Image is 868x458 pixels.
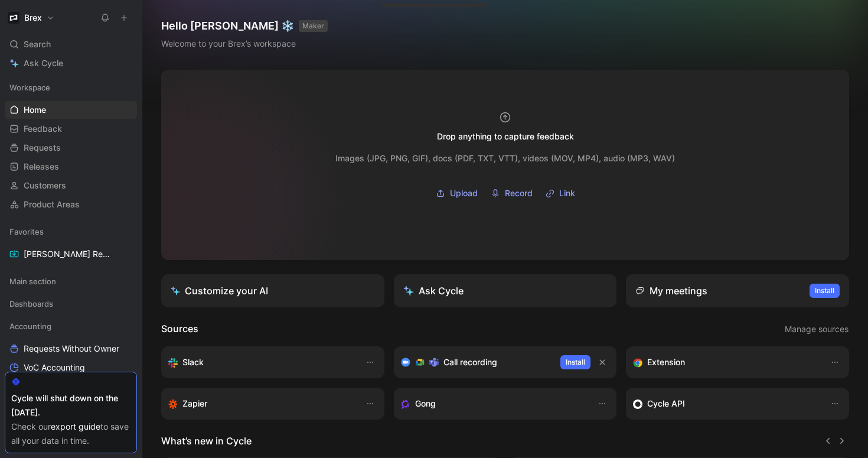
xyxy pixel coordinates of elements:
img: Brex [8,12,19,24]
h3: Cycle API [647,397,685,411]
button: Manage sources [784,321,849,337]
a: Feedback [5,120,137,138]
div: Customize your AI [171,284,268,298]
button: Ask Cycle [394,274,617,307]
a: Releases [5,158,137,176]
div: Sync your customers, send feedback and get updates in Slack [168,355,354,369]
div: Drop anything to capture feedback [437,129,574,144]
span: Requests [24,142,61,154]
div: Dashboards [5,295,137,313]
span: VoC Accounting [24,362,85,373]
div: Dashboards [5,295,137,316]
h3: Zapier [182,397,207,411]
a: Product Areas [5,196,137,213]
button: Install [810,284,840,298]
div: Capture feedback from anywhere on the web [633,355,818,369]
div: Welcome to your Brex’s workspace [161,37,328,51]
div: Capture feedback from thousands of sources with Zapier (survey results, recordings, sheets, etc). [168,397,354,411]
span: Manage sources [785,322,849,336]
div: Main section [5,272,137,290]
a: export guide [51,421,100,431]
div: Record & transcribe meetings from Zoom, Meet & Teams. [401,355,552,369]
h3: Call recording [443,355,497,369]
div: AccountingRequests Without OwnerVoC AccountingInbox AccountingRequests to verifyQuotes to verifyI... [5,317,137,452]
span: Requests Without Owner [24,343,119,355]
a: Customers [5,177,137,194]
span: Dashboards [9,298,53,310]
div: Check our to save all your data in time. [11,420,130,448]
div: Accounting [5,317,137,335]
div: Search [5,35,137,53]
h3: Slack [182,355,204,369]
div: Capture feedback from your incoming calls [401,397,586,411]
span: Install [815,285,834,297]
span: Favorites [9,226,44,238]
span: Workspace [9,82,50,93]
span: [PERSON_NAME] Request [24,248,110,260]
span: Install [566,356,585,368]
span: Ask Cycle [24,56,63,70]
span: Releases [24,161,59,173]
button: BrexBrex [5,9,57,26]
a: [PERSON_NAME] Request [5,245,137,263]
span: Customers [24,180,66,191]
div: Cycle will shut down on the [DATE]. [11,391,130,420]
h3: Extension [647,355,685,369]
span: Record [505,186,533,200]
a: Ask Cycle [5,54,137,72]
span: Accounting [9,320,51,332]
div: Favorites [5,223,137,241]
div: Main section [5,272,137,294]
span: Main section [9,275,56,287]
a: Requests Without Owner [5,340,137,358]
div: My meetings [635,284,707,298]
span: Home [24,104,46,116]
div: Sync customers & send feedback from custom sources. Get inspired by our favorite use case [633,397,818,411]
a: Requests [5,139,137,157]
h2: What’s new in Cycle [161,434,252,448]
span: Product Areas [24,199,80,210]
div: Images (JPG, PNG, GIF), docs (PDF, TXT, VTT), videos (MOV, MP4), audio (MP3, WAV) [335,151,675,165]
button: MAKER [299,20,328,32]
span: Search [24,37,51,51]
a: Customize your AI [161,274,384,307]
span: Upload [450,186,478,200]
button: Install [560,355,590,369]
h1: Brex [24,12,42,23]
a: VoC Accounting [5,359,137,376]
h1: Hello [PERSON_NAME] ❄️ [161,19,328,33]
button: Link [541,184,579,202]
button: Record [487,184,537,202]
span: Link [559,186,575,200]
h3: Gong [415,397,436,411]
div: Workspace [5,79,137,96]
a: Home [5,101,137,119]
h2: Sources [161,321,198,337]
span: Feedback [24,123,62,135]
button: Upload [432,184,482,202]
div: Ask Cycle [403,284,464,298]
